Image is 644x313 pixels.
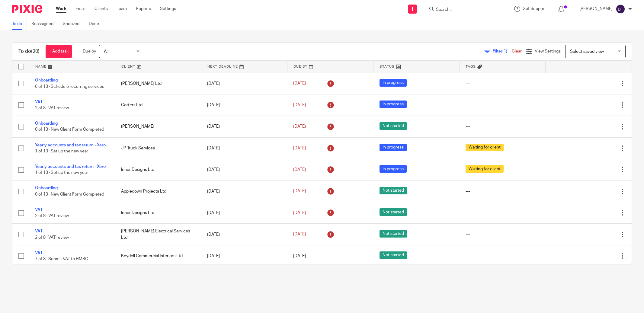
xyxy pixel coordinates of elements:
span: Not started [380,187,407,194]
span: [DATE] [293,81,306,86]
span: Select saved view [570,50,604,54]
a: Onboarding [35,186,58,190]
p: Due by [83,48,96,54]
span: 7 of 8 · Submit VAT to HMRC [35,257,88,261]
td: [DATE] [201,159,287,180]
span: 0 of 13 · New Client Form Completed [35,192,104,196]
a: Onboarding [35,78,58,82]
span: [DATE] [293,146,306,150]
span: 2 of 8 · VAT review [35,235,69,240]
td: [DATE] [201,245,287,267]
td: Keydell Commercial Interiors Ltd [115,245,201,267]
span: Tags [466,65,476,68]
p: [PERSON_NAME] [579,6,613,12]
span: View Settings [535,49,561,53]
td: [DATE] [201,202,287,224]
span: Waiting for client [466,144,504,151]
div: --- [466,123,540,129]
a: Yearly accounts and tax return - Xero [35,164,106,169]
div: --- [466,102,540,108]
a: Team [117,6,127,12]
span: Waiting for client [466,165,504,173]
span: [DATE] [293,168,306,172]
td: [DATE] [201,224,287,245]
a: To do [12,18,27,30]
span: Get Support [523,7,546,11]
a: Done [89,18,104,30]
a: Settings [160,6,176,12]
a: Clear [512,49,522,53]
span: In progress [380,101,407,108]
a: VAT [35,251,43,255]
a: Reports [136,6,151,12]
span: (1) [502,49,507,53]
div: --- [466,210,540,216]
span: 1 of 13 · Set up the new year [35,171,88,175]
a: Email [75,6,85,12]
img: svg%3E [616,4,625,14]
span: [DATE] [293,254,306,258]
td: Appledown Projects Ltd [115,180,201,202]
div: --- [466,81,540,87]
td: Cotterz Ltd [115,94,201,116]
a: Work [56,6,66,12]
td: [PERSON_NAME] Electrical Services Ltd [115,224,201,245]
a: Snoozed [63,18,84,30]
td: [DATE] [201,180,287,202]
span: Not started [380,230,407,238]
span: [DATE] [293,103,306,107]
span: All [104,50,108,54]
a: VAT [35,100,43,104]
a: VAT [35,229,43,233]
a: Reassigned [31,18,58,30]
span: In progress [380,144,407,151]
h1: To do [18,48,40,55]
span: [DATE] [293,189,306,193]
span: [DATE] [293,124,306,129]
a: VAT [35,208,43,212]
a: + Add task [46,45,72,58]
span: [DATE] [293,211,306,215]
td: [DATE] [201,73,287,94]
span: 2 of 8 · VAT review [35,106,69,110]
span: [DATE] [293,232,306,236]
div: --- [466,232,540,238]
span: Not started [380,208,407,216]
span: In progress [380,79,407,87]
div: --- [466,188,540,194]
span: Not started [380,122,407,130]
a: Onboarding [35,121,58,126]
span: In progress [380,165,407,173]
img: Pixie [12,5,42,13]
span: 2 of 8 · VAT review [35,214,69,218]
span: Filter [493,49,512,53]
span: (20) [31,49,40,54]
a: Clients [95,6,108,12]
span: Not started [380,251,407,259]
td: [PERSON_NAME] Ltd [115,73,201,94]
td: JP Truck Services [115,137,201,159]
span: 0 of 13 · New Client Form Completed [35,128,104,132]
span: 1 of 13 · Set up the new year [35,149,88,153]
input: Search [435,7,490,13]
td: Inner Designs Ltd [115,202,201,224]
div: --- [466,253,540,259]
a: Yearly accounts and tax return - Xero [35,143,106,147]
span: 6 of 13 · Schedule recurring services [35,85,104,89]
td: [DATE] [201,94,287,116]
td: [DATE] [201,116,287,137]
td: Inner Designs Ltd [115,159,201,180]
td: [DATE] [201,137,287,159]
td: [PERSON_NAME] [115,116,201,137]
